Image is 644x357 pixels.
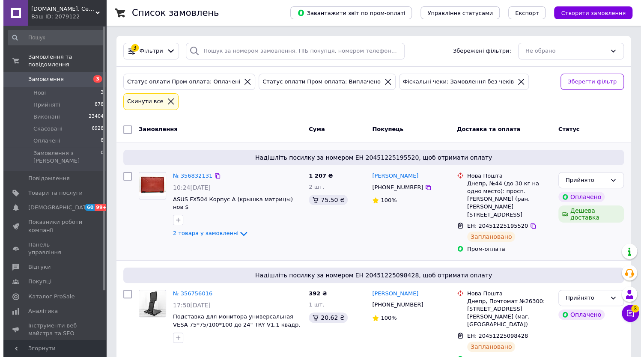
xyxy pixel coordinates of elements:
span: Повідомлення [25,175,66,182]
div: Не обрано [522,47,603,56]
span: Нові [30,89,42,97]
div: 3 [128,44,135,52]
div: Оплачено [555,192,601,202]
h1: Список замовлень [128,8,215,18]
span: 10:24[DATE] [170,184,207,191]
a: [PERSON_NAME] [369,172,415,180]
span: [PHONE_NUMBER] [369,301,420,308]
span: Показники роботи компанії [25,218,79,234]
div: Нова Пошта [464,172,548,180]
a: ASUS FX504 Корпус A (крышка матрицы) нов $ [170,196,289,211]
span: 99+ [91,204,105,211]
button: Створити замовлення [551,6,629,19]
span: 6928 [88,125,100,133]
div: 20.62 ₴ [305,312,344,323]
span: ЕН: 20451225195520 [464,223,525,229]
span: 3 [97,89,100,97]
div: Дешева доставка [555,205,620,223]
span: Фільтри [136,47,160,55]
span: Прийняті [30,101,57,109]
a: [PERSON_NAME] [369,290,415,298]
button: Експорт [505,6,543,19]
span: 3 [628,305,635,312]
div: Нова Пошта [464,290,548,297]
span: 2 товара у замовленні [170,230,235,236]
span: 60 [81,204,91,211]
img: Фото товару [136,176,162,196]
span: Статус [555,126,576,132]
span: Аналітика [25,307,54,315]
span: 100% [377,315,393,321]
span: Замовлення та повідомлення [25,53,103,68]
a: Подставка для монитора универсальная VESA 75*75/100*100 до 24" TRY V1.1 квадр. осн. чёрная новая [170,313,297,336]
a: Створити замовлення [542,9,629,16]
span: 100% [377,197,393,203]
div: Днепр, Почтомат №26300: [STREET_ADDRESS][PERSON_NAME] (маг. [GEOGRAPHIC_DATA]) [464,297,548,329]
span: [PHONE_NUMBER] [369,184,420,190]
button: Управління статусами [417,6,496,19]
span: Виконані [30,113,57,121]
span: Надішліть посилку за номером ЕН 20451225195520, щоб отримати оплату [123,153,617,162]
div: Ваш ID: 2079122 [28,13,103,21]
span: Покупець [369,126,400,132]
span: 23404 [85,113,100,121]
div: Прийнято [562,176,603,185]
span: Замовлення [25,75,60,83]
span: Замовлення [135,126,174,132]
button: Чат з покупцем3 [618,305,635,322]
span: Управління статусами [424,10,489,16]
span: Замовлення з [PERSON_NAME] [30,149,97,165]
span: Панель управління [25,241,79,256]
img: Фото товару [136,290,162,317]
span: Зберегти фільтр [564,77,613,86]
div: Днепр, №44 (до 30 кг на одно место): просп. [PERSON_NAME] (ран. [PERSON_NAME][STREET_ADDRESS] [464,180,548,219]
span: 2 шт. [305,184,321,190]
a: 2 товара у замовленні [170,230,245,236]
span: 17:50[DATE] [170,302,207,309]
input: Пошук [4,30,101,45]
span: 1 207 ₴ [305,173,329,179]
span: 3 [90,75,98,83]
span: 392 ₴ [305,290,324,297]
span: Оплачені [30,137,57,145]
span: Cума [305,126,321,132]
span: [DEMOGRAPHIC_DATA] [25,204,88,211]
div: Статус оплати Пром-оплата: Виплачено [257,77,379,86]
span: Доставка та оплата [453,126,517,132]
span: Надішліть посилку за номером ЕН 20451225098428, щоб отримати оплату [123,271,617,280]
div: Пром-оплата [464,245,548,253]
div: Cкинути все [122,97,162,106]
div: Заплановано [464,232,512,242]
span: 878 [91,101,100,109]
div: Заплановано [464,342,512,352]
span: Створити замовлення [558,10,622,16]
a: № 356832131 [170,173,209,179]
span: vortex.dp.ua. Сервісний центр, ремонт ноутбуків, комп'ютерів, комплектуючих, склад запчастин [28,5,92,13]
div: Статус оплати Пром-оплата: Оплачені [122,77,239,86]
span: Збережені фільтри: [450,47,508,55]
span: Інструменти веб-майстра та SEO [25,322,79,337]
span: 8 [97,137,100,145]
div: Прийнято [562,294,603,303]
input: Пошук за номером замовлення, ПІБ покупця, номером телефону, Email, номером накладної [182,43,401,59]
div: Фіскальні чеки: Замовлення без чеків [398,77,512,86]
span: Відгуки [25,263,47,271]
span: Покупці [25,278,48,286]
span: 0 [97,149,100,165]
a: Фото товару [135,290,163,317]
span: Експорт [512,10,536,16]
span: 1 шт. [305,301,321,308]
span: ЕН: 20451225098428 [464,333,525,339]
a: Фото товару [135,172,163,199]
a: № 356756016 [170,290,209,297]
div: 75.50 ₴ [305,195,344,205]
span: Товари та послуги [25,189,79,197]
span: Завантажити звіт по пром-оплаті [294,9,402,17]
button: Зберегти фільтр [557,74,620,90]
div: Оплачено [555,309,601,320]
span: Скасовані [30,125,59,133]
button: Завантажити звіт по пром-оплаті [287,6,408,19]
span: Каталог ProSale [25,293,71,300]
